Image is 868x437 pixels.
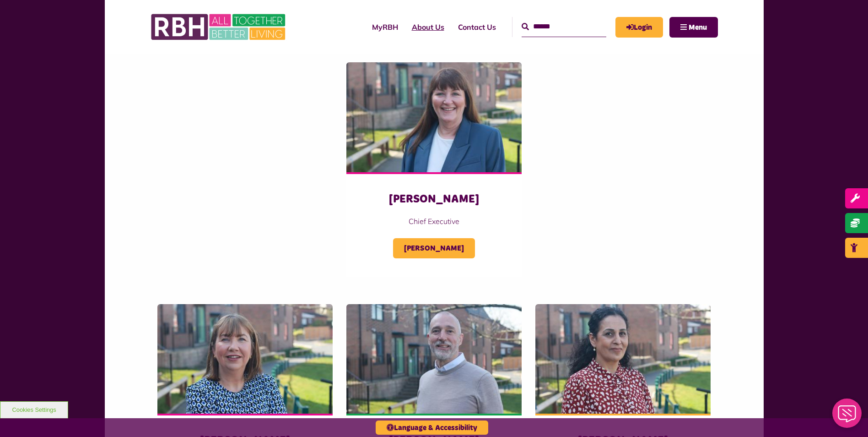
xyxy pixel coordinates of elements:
a: MyRBH [615,17,663,38]
img: RBH [151,9,288,45]
span: [PERSON_NAME] [393,238,475,258]
img: Sandra Coleing (1) [157,304,333,414]
h3: [PERSON_NAME] [365,192,503,207]
button: Language & Accessibility [376,421,488,435]
a: MyRBH [365,15,405,39]
button: Navigation [669,17,718,38]
span: Menu [689,24,707,31]
a: About Us [405,15,451,39]
img: Simon Mellor [346,304,522,414]
a: [PERSON_NAME] Chief Executive [PERSON_NAME] [346,62,522,277]
img: Amanda Newton [346,62,522,172]
img: Nadhia Khan [535,304,711,414]
a: Contact Us [451,15,503,39]
p: Chief Executive [365,216,503,227]
input: Search [522,17,606,37]
iframe: Netcall Web Assistant for live chat [827,396,868,437]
